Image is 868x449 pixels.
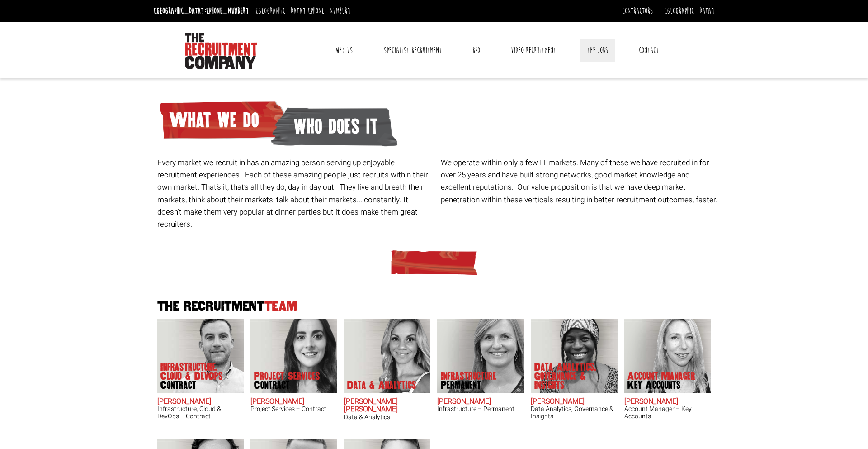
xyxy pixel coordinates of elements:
a: [PHONE_NUMBER] [206,6,249,16]
img: Chipo Riva does Data Analytics, Governance & Insights [531,319,618,393]
a: Contractors [622,6,653,16]
a: Video Recruitment [504,39,563,62]
a: The Jobs [580,39,615,62]
h2: [PERSON_NAME] [437,398,524,406]
a: Contact [632,39,665,62]
img: Amanda Evans's Our Infrastructure Permanent [437,319,524,393]
a: Specialist Recruitment [377,39,448,62]
p: Infrastructure, Cloud & DevOps [160,363,233,390]
span: Team [264,299,297,314]
a: [GEOGRAPHIC_DATA] [664,6,714,16]
p: Infrastructure [441,372,496,390]
a: Why Us [329,39,359,62]
img: Claire Sheerin does Project Services Contract [250,319,337,393]
p: Data & Analytics [347,381,416,390]
span: . [716,194,717,205]
p: Every market we recruit in has an amazing person serving up enjoyable recruitment experiences. Ea... [157,157,434,230]
a: RPO [466,39,487,62]
p: We operate within only a few IT markets. Many of these we have recruited in for over 25 years and... [441,157,718,206]
img: Adam Eshet does Infrastructure, Cloud & DevOps Contract [157,319,244,393]
h2: [PERSON_NAME] [531,398,618,406]
h3: Data Analytics, Governance & Insights [531,406,618,420]
span: Permanent [441,381,496,390]
h2: [PERSON_NAME] [624,398,711,406]
h3: Project Services – Contract [250,406,337,412]
h2: [PERSON_NAME] [157,398,244,406]
p: Account Manager [627,372,695,390]
h3: Account Manager – Key Accounts [624,406,711,420]
p: Project Services [254,372,320,390]
a: [PHONE_NUMBER] [308,6,350,16]
li: [GEOGRAPHIC_DATA]: [151,4,251,18]
span: Key Accounts [627,381,695,390]
span: Contract [254,381,320,390]
h2: [PERSON_NAME] [250,398,337,406]
h2: [PERSON_NAME] [PERSON_NAME] [344,398,431,414]
h3: Infrastructure – Permanent [437,406,524,412]
img: The Recruitment Company [185,33,257,69]
h3: Data & Analytics [344,414,431,420]
img: Frankie Gaffney's our Account Manager Key Accounts [624,319,711,393]
p: Data Analytics, Governance & Insights [534,363,607,390]
li: [GEOGRAPHIC_DATA]: [253,4,353,18]
img: Anna-Maria Julie does Data & Analytics [344,319,430,393]
h3: Infrastructure, Cloud & DevOps – Contract [157,406,244,420]
h2: The Recruitment [154,300,714,314]
span: Contract [160,381,233,390]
